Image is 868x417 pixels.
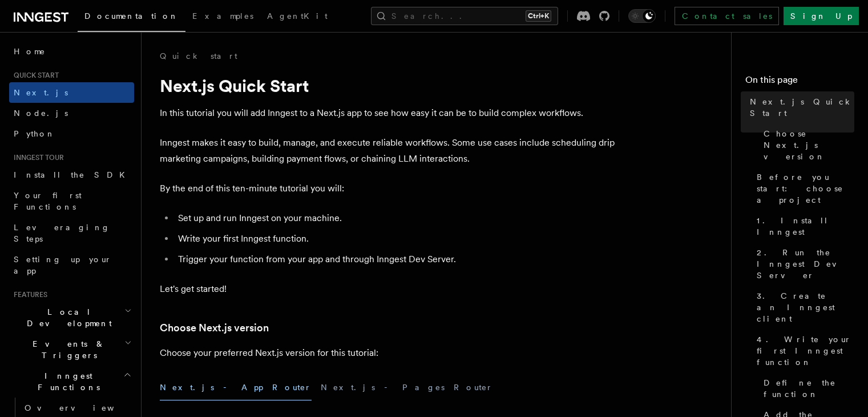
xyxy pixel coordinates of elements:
button: Next.js - Pages Router [321,375,493,400]
span: Inngest tour [9,153,64,162]
kbd: Ctrl+K [526,10,551,22]
a: Next.js [9,82,134,103]
button: Next.js - App Router [160,375,312,400]
span: Install the SDK [14,170,132,179]
a: Choose Next.js version [759,123,854,167]
a: Home [9,41,134,62]
span: Overview [25,403,142,412]
span: Choose Next.js version [764,128,854,162]
span: Setting up your app [14,255,112,275]
a: Leveraging Steps [9,217,134,249]
span: Next.js [14,88,68,97]
a: Your first Functions [9,185,134,217]
span: Local Development [9,306,124,329]
span: Python [14,129,55,138]
span: Your first Functions [14,191,82,211]
a: Contact sales [675,7,779,25]
a: Next.js Quick Start [745,91,854,123]
p: In this tutorial you will add Inngest to a Next.js app to see how easy it can be to build complex... [160,105,616,121]
span: AgentKit [267,11,328,21]
a: Python [9,123,134,144]
span: 2. Run the Inngest Dev Server [757,247,854,281]
span: Node.js [14,109,68,118]
span: Next.js Quick Start [750,96,854,119]
button: Local Development [9,302,134,334]
span: Leveraging Steps [14,223,110,243]
span: Inngest Functions [9,370,123,393]
span: Quick start [9,71,59,80]
li: Set up and run Inngest on your machine. [175,210,616,226]
a: Examples [185,3,260,31]
a: Sign Up [784,7,859,25]
h4: On this page [745,73,854,91]
a: Documentation [78,3,185,32]
a: 1. Install Inngest [752,210,854,242]
span: Features [9,290,47,299]
span: Define the function [764,377,854,400]
a: Install the SDK [9,165,134,185]
a: Choose Next.js version [160,320,269,336]
a: Before you start: choose a project [752,167,854,210]
span: Documentation [84,11,179,21]
a: 4. Write your first Inngest function [752,329,854,372]
button: Inngest Functions [9,366,134,398]
span: Events & Triggers [9,338,124,361]
span: 1. Install Inngest [757,215,854,238]
span: Examples [192,11,253,21]
span: Home [14,46,46,57]
li: Write your first Inngest function. [175,231,616,247]
p: Inngest makes it easy to build, manage, and execute reliable workflows. Some use cases include sc... [160,135,616,167]
a: Node.js [9,103,134,123]
a: Define the function [759,372,854,404]
li: Trigger your function from your app and through Inngest Dev Server. [175,251,616,267]
span: 3. Create an Inngest client [757,290,854,324]
a: 3. Create an Inngest client [752,286,854,329]
a: Quick start [160,50,237,62]
button: Search...Ctrl+K [371,7,558,25]
span: 4. Write your first Inngest function [757,334,854,368]
h1: Next.js Quick Start [160,75,616,96]
a: Setting up your app [9,249,134,281]
button: Events & Triggers [9,334,134,366]
p: Let's get started! [160,281,616,297]
button: Toggle dark mode [628,9,656,23]
p: Choose your preferred Next.js version for this tutorial: [160,345,616,361]
a: 2. Run the Inngest Dev Server [752,242,854,286]
span: Before you start: choose a project [757,171,854,206]
p: By the end of this ten-minute tutorial you will: [160,181,616,197]
a: AgentKit [260,3,334,31]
